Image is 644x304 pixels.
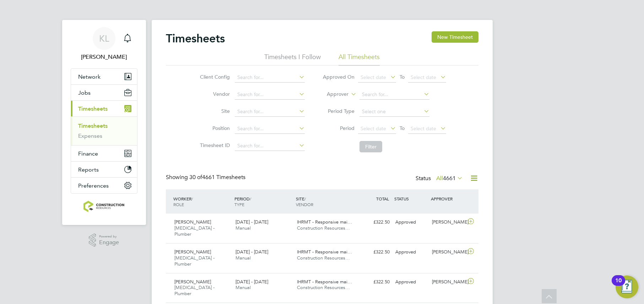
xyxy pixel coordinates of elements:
[233,192,294,211] div: PERIOD
[166,31,225,46] h2: Timesheets
[71,116,137,145] div: Timesheets
[198,108,230,114] label: Site
[174,279,211,285] span: [PERSON_NAME]
[71,53,137,61] span: Kate Lomax
[191,196,193,201] span: /
[198,74,230,80] label: Client Config
[78,150,98,157] span: Finance
[78,105,108,112] span: Timesheets
[236,279,268,285] span: [DATE] - [DATE]
[235,124,305,134] input: Search for...
[71,162,137,177] button: Reports
[411,74,436,80] span: Select date
[198,91,230,97] label: Vendor
[411,125,436,132] span: Select date
[78,166,99,173] span: Reports
[323,108,355,114] label: Period Type
[443,175,456,182] span: 4661
[235,90,305,100] input: Search for...
[297,279,352,285] span: IHRMT - Responsive mai…
[250,196,251,201] span: /
[323,125,355,131] label: Period
[83,201,124,212] img: construction-resources-logo-retina.png
[172,192,233,211] div: WORKER
[316,91,348,98] label: Approver
[235,107,305,117] input: Search for...
[99,240,119,246] span: Engage
[356,276,393,288] div: £322.50
[361,125,386,132] span: Select date
[429,246,466,258] div: [PERSON_NAME]
[393,192,429,205] div: STATUS
[198,125,230,131] label: Position
[416,174,464,184] div: Status
[429,192,466,205] div: APPROVER
[99,34,109,43] span: KL
[198,142,230,148] label: Timesheet ID
[236,219,268,225] span: [DATE] - [DATE]
[436,175,463,182] label: All
[71,201,137,212] a: Go to home page
[71,146,137,161] button: Finance
[78,132,102,139] a: Expenses
[397,124,407,133] span: To
[429,216,466,228] div: [PERSON_NAME]
[174,284,215,297] span: [MEDICAL_DATA] - Plumber
[62,20,146,225] nav: Main navigation
[189,174,202,181] span: 30 of
[78,73,101,80] span: Network
[356,216,393,228] div: £322.50
[235,141,305,151] input: Search for...
[174,255,215,267] span: [MEDICAL_DATA] - Plumber
[294,192,356,211] div: SITE
[71,101,137,116] button: Timesheets
[359,90,429,100] input: Search for...
[376,196,389,201] span: TOTAL
[78,89,91,96] span: Jobs
[71,85,137,100] button: Jobs
[393,246,429,258] div: Approved
[432,31,478,43] button: New Timesheet
[393,276,429,288] div: Approved
[429,276,466,288] div: [PERSON_NAME]
[297,225,350,231] span: Construction Resources…
[615,281,622,290] div: 10
[397,72,407,82] span: To
[356,246,393,258] div: £322.50
[236,284,251,290] span: Manual
[297,219,352,225] span: IHRMT - Responsive mai…
[174,219,211,225] span: [PERSON_NAME]
[323,74,355,80] label: Approved On
[173,201,184,207] span: ROLE
[297,284,350,290] span: Construction Resources…
[189,174,245,181] span: 4661 Timesheets
[236,249,268,255] span: [DATE] - [DATE]
[236,255,251,261] span: Manual
[174,225,215,237] span: [MEDICAL_DATA] - Plumber
[166,174,247,181] div: Showing
[71,27,137,61] a: KL[PERSON_NAME]
[359,141,382,152] button: Filter
[359,107,429,117] input: Select one
[361,74,386,80] span: Select date
[297,255,350,261] span: Construction Resources…
[174,249,211,255] span: [PERSON_NAME]
[616,276,638,298] button: Open Resource Center, 10 new notifications
[339,53,380,65] li: All Timesheets
[304,196,306,201] span: /
[78,122,108,129] a: Timesheets
[296,201,313,207] span: VENDOR
[71,69,137,84] button: Network
[89,234,119,247] a: Powered byEngage
[297,249,352,255] span: IHRMT - Responsive mai…
[236,225,251,231] span: Manual
[264,53,321,65] li: Timesheets I Follow
[234,201,244,207] span: TYPE
[99,234,119,240] span: Powered by
[78,182,109,189] span: Preferences
[71,178,137,193] button: Preferences
[393,216,429,228] div: Approved
[235,73,305,83] input: Search for...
